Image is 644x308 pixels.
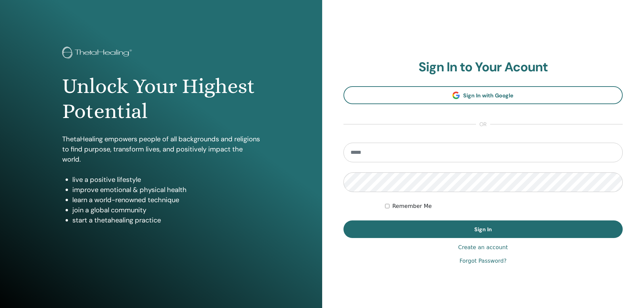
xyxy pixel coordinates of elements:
h2: Sign In to Your Acount [343,60,623,75]
li: start a thetahealing practice [72,215,260,225]
li: improve emotional & physical health [72,185,260,195]
h1: Unlock Your Highest Potential [62,74,260,124]
span: or [476,120,490,128]
button: Sign In [343,220,623,238]
li: learn a world-renowned technique [72,195,260,205]
span: Sign In with Google [463,92,514,99]
div: Keep me authenticated indefinitely or until I manually logout [385,202,623,210]
a: Create an account [458,243,508,252]
p: ThetaHealing empowers people of all backgrounds and religions to find purpose, transform lives, a... [62,134,260,164]
a: Forgot Password? [459,257,506,265]
li: join a global community [72,205,260,215]
a: Sign In with Google [343,86,623,104]
li: live a positive lifestyle [72,174,260,185]
span: Sign In [474,226,492,233]
label: Remember Me [392,202,432,210]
